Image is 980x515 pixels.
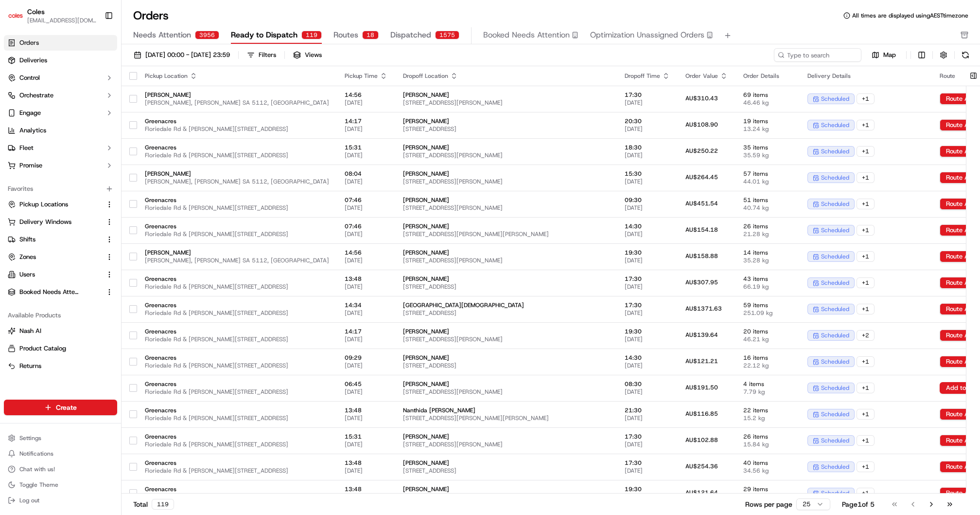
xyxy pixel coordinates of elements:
[4,341,117,356] button: Product Catalog
[145,406,329,414] span: Greenacres
[345,204,387,212] span: [DATE]
[145,178,329,185] span: [PERSON_NAME], [PERSON_NAME] SA 5112, [GEOGRAPHIC_DATA]
[19,38,39,47] span: Orders
[8,270,102,279] a: Users
[4,478,117,492] button: Toggle Theme
[743,230,792,238] span: 21.28 kg
[145,301,329,309] span: Greenacres
[857,120,875,130] div: + 1
[857,277,875,288] div: + 1
[92,141,156,151] span: API Documentation
[743,125,792,133] span: 13.24 kg
[8,288,102,296] a: Booked Needs Attention
[145,117,329,125] span: Greenacres
[362,31,379,39] div: 18
[4,70,117,86] button: Control
[19,327,41,335] span: Nash AI
[821,226,849,234] span: scheduled
[852,12,968,19] span: All times are displayed using AEST timezone
[625,249,670,257] span: 19:30
[145,91,329,99] span: [PERSON_NAME]
[743,309,792,317] span: 251.09 kg
[743,151,792,159] span: 35.59 kg
[625,335,670,343] span: [DATE]
[625,99,670,107] span: [DATE]
[625,362,670,369] span: [DATE]
[33,93,159,103] div: Start new chat
[4,308,117,323] div: Available Products
[403,178,609,185] span: [STREET_ADDRESS][PERSON_NAME]
[821,279,849,287] span: scheduled
[821,384,849,392] span: scheduled
[19,109,41,117] span: Engage
[19,74,40,82] span: Control
[345,178,387,185] span: [DATE]
[333,29,358,41] span: Routes
[145,51,230,59] span: [DATE] 00:00 - [DATE] 23:59
[145,144,329,151] span: Greenacres
[403,406,609,414] span: Nanthida [PERSON_NAME]
[4,232,117,247] button: Shifts
[685,436,718,444] span: AU$102.88
[8,253,102,261] a: Zones
[857,199,875,209] div: + 1
[857,304,875,314] div: + 1
[345,144,387,151] span: 15:31
[743,196,792,204] span: 51 items
[345,151,387,159] span: [DATE]
[857,93,875,104] div: + 1
[403,275,609,283] span: [PERSON_NAME]
[857,146,875,157] div: + 1
[625,196,670,204] span: 09:30
[10,142,17,150] div: 📗
[145,257,329,264] span: [PERSON_NAME], [PERSON_NAME] SA 5112, [GEOGRAPHIC_DATA]
[403,117,609,125] span: [PERSON_NAME]
[27,7,45,17] span: Coles
[243,48,280,62] button: Filters
[625,170,670,178] span: 15:30
[19,253,36,261] span: Zones
[4,158,117,173] button: Promise
[145,151,329,159] span: Floriedale Rd & [PERSON_NAME][STREET_ADDRESS]
[4,4,101,27] button: ColesColes[EMAIL_ADDRESS][DOMAIN_NAME]
[625,380,670,388] span: 08:30
[743,257,792,264] span: 35.28 kg
[27,17,97,24] span: [EMAIL_ADDRESS][DOMAIN_NAME]
[743,414,792,422] span: 15.2 kg
[625,72,670,80] div: Dropoff Time
[403,301,609,309] span: [GEOGRAPHIC_DATA][DEMOGRAPHIC_DATA]
[145,196,329,204] span: Greenacres
[743,178,792,185] span: 44.01 kg
[10,10,29,29] img: Nash
[743,380,792,388] span: 4 items
[19,56,47,65] span: Deliveries
[10,93,27,110] img: 1736555255976-a54dd68f-1ca7-489b-9aae-adbdc363a1c4
[345,222,387,230] span: 07:46
[743,283,792,291] span: 66.19 kg
[625,117,670,125] span: 20:30
[145,222,329,230] span: Greenacres
[145,433,329,441] span: Greenacres
[821,410,849,418] span: scheduled
[129,48,234,62] button: [DATE] 00:00 - [DATE] 23:59
[345,380,387,388] span: 06:45
[145,335,329,343] span: Floriedale Rd & [PERSON_NAME][STREET_ADDRESS]
[403,380,609,388] span: [PERSON_NAME]
[345,362,387,369] span: [DATE]
[625,178,670,185] span: [DATE]
[4,123,117,138] a: Analytics
[145,72,329,80] div: Pickup Location
[4,35,117,51] a: Orders
[821,200,849,208] span: scheduled
[857,356,875,367] div: + 1
[625,309,670,317] span: [DATE]
[345,230,387,238] span: [DATE]
[345,354,387,362] span: 09:29
[685,173,718,181] span: AU$264.45
[685,384,718,391] span: AU$191.50
[345,414,387,422] span: [DATE]
[259,51,276,59] div: Filters
[8,218,102,226] a: Delivery Windows
[403,170,609,178] span: [PERSON_NAME]
[19,362,41,370] span: Returns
